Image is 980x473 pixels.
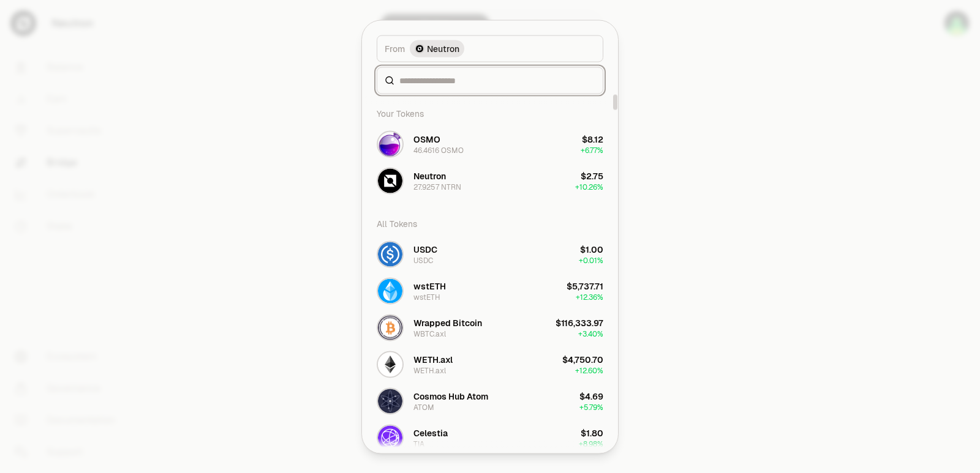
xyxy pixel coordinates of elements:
[413,243,437,255] div: USDC
[369,419,611,456] button: TIA LogoCelestiaTIA$1.80+8.98%
[378,242,402,266] img: USDC Logo
[413,329,446,338] div: WBTC.axl
[369,272,611,309] button: wstETH LogowstETHwstETH$5,737.71+12.36%
[562,353,603,365] div: $4,750.70
[579,255,603,265] span: + 0.01%
[369,346,611,382] button: WETH.axl LogoWETH.axlWETH.axl$4,750.70+12.60%
[378,315,402,340] img: WBTC.axl Logo
[377,35,603,62] button: FromNeutron LogoNeutron
[415,43,424,53] img: Neutron Logo
[581,145,603,155] span: + 6.77%
[413,426,448,439] div: Celestia
[567,280,603,292] div: $5,737.71
[378,389,402,413] img: ATOM Logo
[369,101,611,125] div: Your Tokens
[413,255,433,265] div: USDC
[556,316,603,329] div: $116,333.97
[369,382,611,419] button: ATOM LogoCosmos Hub AtomATOM$4.69+5.79%
[579,439,603,449] span: + 8.98%
[579,402,603,412] span: + 5.79%
[576,292,603,302] span: + 12.36%
[413,280,446,292] div: wstETH
[578,329,603,338] span: + 3.40%
[581,426,603,439] div: $1.80
[579,390,603,402] div: $4.69
[378,425,402,450] img: TIA Logo
[413,182,461,192] div: 27.9257 NTRN
[378,352,402,376] img: WETH.axl Logo
[413,353,453,365] div: WETH.axl
[369,162,611,199] button: NTRN LogoNeutron27.9257 NTRN$2.75+10.26%
[413,439,424,449] div: TIA
[413,133,440,145] div: OSMO
[413,169,446,182] div: Neutron
[369,309,611,346] button: WBTC.axl LogoWrapped BitcoinWBTC.axl$116,333.97+3.40%
[413,292,440,302] div: wstETH
[413,402,434,412] div: ATOM
[378,278,402,303] img: wstETH Logo
[413,316,482,329] div: Wrapped Bitcoin
[369,236,611,272] button: USDC LogoUSDCUSDC$1.00+0.01%
[581,169,603,182] div: $2.75
[582,133,603,145] div: $8.12
[575,365,603,375] span: + 12.60%
[580,243,603,255] div: $1.00
[427,42,459,54] span: Neutron
[385,42,405,54] span: From
[413,390,488,402] div: Cosmos Hub Atom
[413,365,446,375] div: WETH.axl
[413,145,464,155] div: 46.4616 OSMO
[575,182,603,192] span: + 10.26%
[378,168,402,193] img: NTRN Logo
[369,125,611,162] button: OSMO LogoOSMO46.4616 OSMO$8.12+6.77%
[369,211,611,236] div: All Tokens
[378,132,402,156] img: OSMO Logo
